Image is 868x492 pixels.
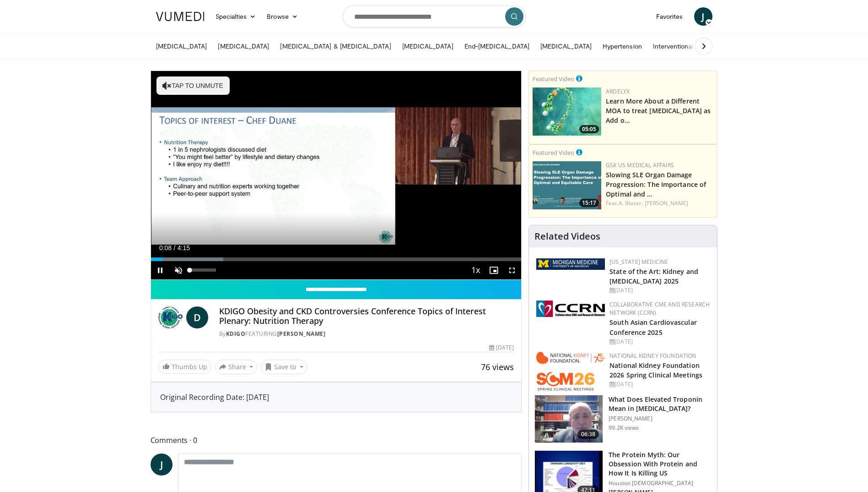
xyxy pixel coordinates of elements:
a: [MEDICAL_DATA] [151,37,213,55]
a: KDIGO [226,330,246,338]
span: 15:17 [579,199,599,207]
a: 06:38 What Does Elevated Troponin Mean in [MEDICAL_DATA]? [PERSON_NAME] 99.2K views [534,395,712,443]
img: e6d17344-fbfb-4f72-bd0b-67fd5f7f5bb5.png.150x105_q85_crop-smart_upscale.png [533,87,601,136]
h4: KDIGO Obesity and CKD Controversies Conference Topics of Interest Plenary: Nutrition Therapy [219,306,514,326]
a: [US_STATE] Medicine [609,258,668,266]
div: [DATE] [609,338,710,346]
a: Browse [261,7,303,26]
a: J [151,454,173,476]
h4: Related Videos [534,231,600,242]
img: 79503c0a-d5ce-4e31-88bd-91ebf3c563fb.png.150x105_q85_autocrop_double_scale_upscale_version-0.2.png [536,352,605,391]
button: Save to [261,360,307,374]
a: End-[MEDICAL_DATA] [459,37,535,55]
span: 76 views [481,361,514,372]
button: Tap to unmute [156,77,230,95]
div: Volume Level [190,268,216,272]
p: [PERSON_NAME] [609,415,712,422]
a: National Kidney Foundation [609,352,696,360]
a: 15:17 [533,161,601,209]
a: [MEDICAL_DATA] [397,37,459,55]
div: By FEATURING [219,330,514,338]
button: Share [215,360,258,374]
a: [MEDICAL_DATA] & [MEDICAL_DATA] [275,37,396,55]
a: National Kidney Foundation 2026 Spring Clinical Meetings [609,361,702,379]
div: [DATE] [609,380,710,388]
span: 06:38 [577,430,599,439]
a: D [186,306,208,328]
button: Playback Rate [466,261,485,279]
img: KDIGO [158,306,183,328]
button: Fullscreen [503,261,521,279]
a: Interventional Nephrology [647,37,734,55]
a: Thumbs Up [158,360,211,374]
button: Pause [151,261,169,279]
img: VuMedi Logo [156,12,205,21]
div: [DATE] [609,286,710,295]
a: [MEDICAL_DATA] [212,37,275,55]
a: Learn More About a Different MOA to treat [MEDICAL_DATA] as Add o… [606,97,711,125]
h3: What Does Elevated Troponin Mean in [MEDICAL_DATA]? [609,395,712,413]
a: GSK US Medical Affairs [606,161,674,169]
a: [PERSON_NAME] [645,199,688,207]
span: 05:05 [579,125,599,133]
a: [MEDICAL_DATA] [535,37,597,55]
div: Feat. [606,199,713,208]
h3: The Protein Myth: Our Obsession With Protein and How It Is Killing US [609,450,712,478]
img: 98daf78a-1d22-4ebe-927e-10afe95ffd94.150x105_q85_crop-smart_upscale.jpg [535,395,603,443]
img: 5ed80e7a-0811-4ad9-9c3a-04de684f05f4.png.150x105_q85_autocrop_double_scale_upscale_version-0.2.png [536,258,605,270]
a: Ardelyx [606,87,630,95]
img: dff207f3-9236-4a51-a237-9c7125d9f9ab.png.150x105_q85_crop-smart_upscale.jpg [533,161,601,209]
div: Progress Bar [151,257,522,261]
div: [DATE] [489,344,514,352]
span: Comments 0 [151,434,522,446]
a: A. Blazer, [619,199,643,207]
a: Slowing SLE Organ Damage Progression: The Importance of Optimal and … [606,170,706,198]
a: Specialties [210,7,262,26]
a: Collaborative CME and Research Network (CCRN) [609,301,710,317]
video-js: Video Player [151,71,522,280]
input: Search topics, interventions [343,5,526,27]
a: State of the Art: Kidney and [MEDICAL_DATA] 2025 [609,267,698,285]
p: Houston [DEMOGRAPHIC_DATA] [609,480,712,487]
small: Featured Video [533,75,574,83]
a: South Asian Cardiovascular Conference 2025 [609,318,697,336]
a: Hypertension [597,37,647,55]
a: J [694,7,712,26]
small: Featured Video [533,148,574,157]
div: Original Recording Date: [DATE] [160,392,512,403]
a: Favorites [651,7,689,26]
img: a04ee3ba-8487-4636-b0fb-5e8d268f3737.png.150x105_q85_autocrop_double_scale_upscale_version-0.2.png [536,301,605,317]
a: 05:05 [533,87,601,136]
button: Unmute [169,261,188,279]
span: / [174,244,176,251]
button: Enable picture-in-picture mode [485,261,503,279]
span: 0:08 [159,244,172,251]
span: 4:15 [178,244,190,251]
a: [PERSON_NAME] [277,330,326,338]
p: 99.2K views [609,424,639,432]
